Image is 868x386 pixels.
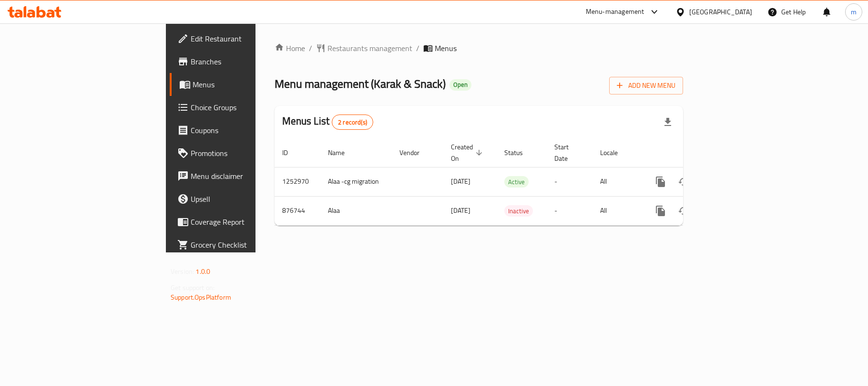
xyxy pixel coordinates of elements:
[399,147,432,158] span: Vendor
[504,176,529,188] div: Active
[554,141,581,164] span: Start Date
[504,177,529,188] span: Active
[672,170,695,193] button: Change Status
[170,142,311,165] a: Promotions
[191,56,303,67] span: Branches
[191,239,303,250] span: Grocery Checklist
[282,114,373,130] h2: Menus List
[191,216,303,228] span: Coverage Report
[195,265,210,278] span: 1.0.0
[617,80,675,92] span: Add New Menu
[191,102,303,113] span: Choice Groups
[642,138,748,167] th: Actions
[851,7,857,17] span: m
[327,42,412,54] span: Restaurants management
[193,79,303,90] span: Menus
[435,42,457,54] span: Menus
[170,50,311,73] a: Branches
[649,199,672,222] button: more
[170,27,311,50] a: Edit Restaurant
[170,165,311,188] a: Menu disclaimer
[592,167,642,196] td: All
[547,167,592,196] td: -
[689,7,752,17] div: [GEOGRAPHIC_DATA]
[656,111,679,134] div: Export file
[320,196,392,225] td: Alaa
[275,73,446,94] span: Menu management ( Karak & Snack )
[170,96,311,119] a: Choice Groups
[504,205,533,217] div: Inactive
[191,170,303,182] span: Menu disclaimer
[170,73,311,96] a: Menus
[332,115,373,130] div: Total records count
[600,147,630,158] span: Locale
[191,193,303,205] span: Upsell
[170,119,311,142] a: Coupons
[451,204,470,217] span: [DATE]
[316,42,412,54] a: Restaurants management
[328,147,357,158] span: Name
[191,33,303,44] span: Edit Restaurant
[416,42,419,54] li: /
[320,167,392,196] td: Alaa -cg migration
[170,210,311,233] a: Coverage Report
[170,233,311,256] a: Grocery Checklist
[275,42,683,54] nav: breadcrumb
[171,265,194,278] span: Version:
[171,291,231,303] a: Support.OpsPlatform
[449,79,471,91] div: Open
[586,6,644,18] div: Menu-management
[275,138,748,226] table: enhanced table
[504,206,533,217] span: Inactive
[451,175,470,188] span: [DATE]
[609,77,683,94] button: Add New Menu
[504,147,535,158] span: Status
[547,196,592,225] td: -
[191,125,303,136] span: Coupons
[672,199,695,222] button: Change Status
[332,118,373,127] span: 2 record(s)
[170,188,311,210] a: Upsell
[282,147,300,158] span: ID
[592,196,642,225] td: All
[649,170,672,193] button: more
[451,141,485,164] span: Created On
[171,282,214,294] span: Get support on:
[449,81,471,89] span: Open
[191,147,303,159] span: Promotions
